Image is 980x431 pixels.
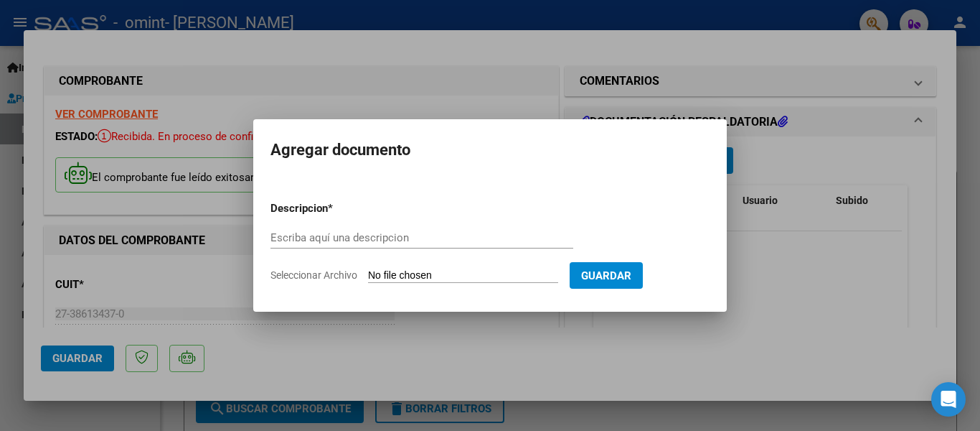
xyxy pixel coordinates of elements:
[931,382,966,417] div: Open Intercom Messenger
[270,200,402,217] p: Descripcion
[570,262,643,289] button: Guardar
[270,136,710,164] h2: Agregar documento
[581,269,631,282] span: Guardar
[270,269,357,281] span: Seleccionar Archivo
